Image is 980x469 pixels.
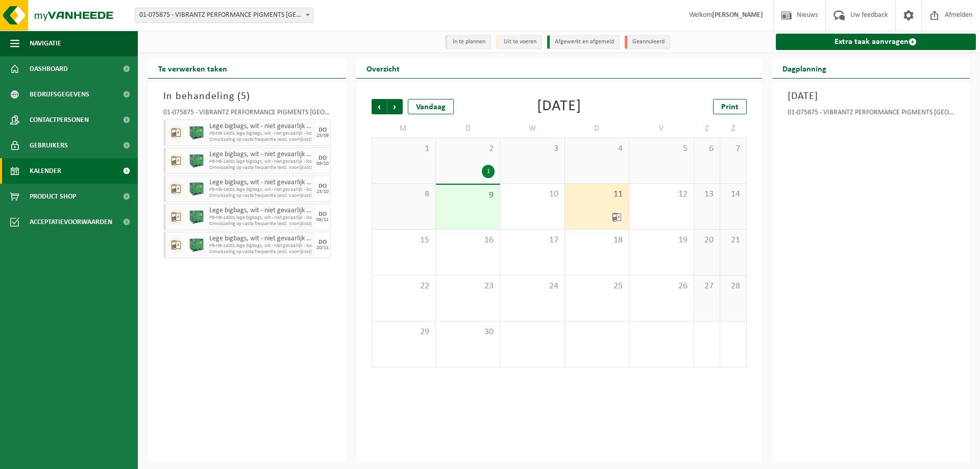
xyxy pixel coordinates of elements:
[30,158,61,184] span: Kalender
[209,122,313,131] span: Lege bigbags, wit - niet gevaarlijk - los
[135,8,313,22] span: 01-075875 - VIBRANTZ PERFORMANCE PIGMENTS BELGIUM - MENEN
[209,187,313,193] span: PB-HB-1400L lege bigbags, wit - niet gevaarlijk - los
[634,143,688,155] span: 5
[629,119,694,138] td: V
[570,235,624,246] span: 18
[209,207,313,215] span: Lege bigbags, wit - niet gevaarlijk - los
[570,281,624,292] span: 25
[209,221,313,227] span: Omwisseling op vaste frequentie (excl. voorrijkost)
[445,35,491,49] li: In te plannen
[500,119,565,138] td: W
[441,281,495,292] span: 23
[209,243,313,249] span: PB-HB-1400L lege bigbags, wit - niet gevaarlijk - los
[387,99,403,114] span: Volgende
[570,189,624,200] span: 11
[725,281,741,292] span: 28
[547,35,620,49] li: Afgewerkt en afgemeld
[372,99,387,114] span: Vorige
[441,190,495,201] span: 9
[505,143,559,155] span: 3
[694,119,720,138] td: Z
[241,91,247,102] span: 5
[209,165,313,171] span: Omwisseling op vaste frequentie (excl. voorrijkost)
[441,143,495,155] span: 2
[209,193,313,199] span: Omwisseling op vaste frequentie (excl. voorrijkost)
[163,109,331,119] div: 01-075875 - VIBRANTZ PERFORMANCE PIGMENTS [GEOGRAPHIC_DATA] - MENEN
[570,143,624,155] span: 4
[30,107,89,133] span: Contactpersonen
[772,58,837,78] h2: Dagplanning
[209,159,313,165] span: PB-HB-1400L lege bigbags, wit - niet gevaarlijk - los
[30,184,76,209] span: Product Shop
[372,119,436,138] td: M
[565,119,629,138] td: D
[209,215,313,221] span: PB-HB-1400L lege bigbags, wit - niet gevaarlijk - los
[725,189,741,200] span: 14
[316,217,329,223] div: 06/11
[209,137,313,143] span: Omwisseling op vaste frequentie (excl. voorrijkost)
[148,58,237,78] h2: Te verwerken taken
[482,165,495,178] div: 1
[356,58,410,78] h2: Overzicht
[699,235,715,246] span: 20
[318,155,327,161] div: DO
[189,209,204,225] img: PB-HB-1400-HPE-GN-01
[209,179,313,187] span: Lege bigbags, wit - niet gevaarlijk - los
[788,109,955,119] div: 01-075875 - VIBRANTZ PERFORMANCE PIGMENTS [GEOGRAPHIC_DATA] - MENEN
[505,189,559,200] span: 10
[377,189,430,200] span: 8
[537,99,581,114] div: [DATE]
[163,89,331,104] h3: In behandeling ( )
[209,249,313,255] span: Omwisseling op vaste frequentie (excl. voorrijkost)
[30,133,68,158] span: Gebruikers
[189,153,204,168] img: PB-HB-1400-HPE-GN-01
[788,89,955,104] h3: [DATE]
[318,211,327,217] div: DO
[209,151,313,159] span: Lege bigbags, wit - niet gevaarlijk - los
[377,143,430,155] span: 1
[135,8,313,23] span: 01-075875 - VIBRANTZ PERFORMANCE PIGMENTS BELGIUM - MENEN
[712,11,763,19] strong: [PERSON_NAME]
[209,235,313,243] span: Lege bigbags, wit - niet gevaarlijk - los
[634,189,688,200] span: 12
[209,131,313,137] span: PB-HB-1400L lege bigbags, wit - niet gevaarlijk - los
[30,31,61,56] span: Navigatie
[699,143,715,155] span: 6
[505,235,559,246] span: 17
[316,189,329,194] div: 23/10
[377,235,430,246] span: 15
[318,239,327,245] div: DO
[30,56,68,82] span: Dashboard
[189,181,204,196] img: PB-HB-1400-HPE-GN-01
[318,183,327,189] div: DO
[776,34,976,50] a: Extra taak aanvragen
[699,189,715,200] span: 13
[721,103,739,111] span: Print
[5,447,170,469] iframe: chat widget
[436,119,500,138] td: D
[625,35,670,49] li: Geannuleerd
[496,35,542,49] li: Uit te voeren
[699,281,715,292] span: 27
[408,99,454,114] div: Vandaag
[316,245,329,251] div: 20/11
[713,99,747,114] a: Print
[441,235,495,246] span: 16
[725,235,741,246] span: 21
[720,119,746,138] td: Z
[189,125,204,140] img: PB-HB-1400-HPE-GN-01
[505,281,559,292] span: 24
[725,143,741,155] span: 7
[30,82,89,107] span: Bedrijfsgegevens
[634,235,688,246] span: 19
[318,127,327,133] div: DO
[316,133,329,138] div: 25/09
[316,161,329,166] div: 09/10
[377,281,430,292] span: 22
[189,237,204,253] img: PB-HB-1400-HPE-GN-01
[441,327,495,338] span: 30
[634,281,688,292] span: 26
[377,327,430,338] span: 29
[30,209,112,235] span: Acceptatievoorwaarden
